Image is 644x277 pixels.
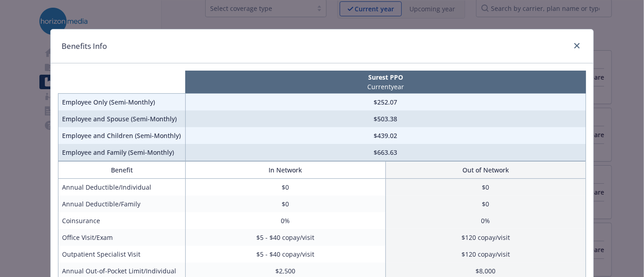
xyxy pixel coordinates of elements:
h1: Benefits Info [62,40,107,52]
td: Office Visit/Exam [58,229,186,246]
td: Outpatient Specialist Visit [58,246,186,263]
td: $0 [185,179,385,196]
td: $439.02 [185,127,586,144]
td: $663.63 [185,144,586,161]
th: In Network [185,162,385,179]
td: Employee and Children (Semi-Monthly) [58,127,186,144]
td: $5 - $40 copay/visit [185,246,385,263]
td: $120 copay/visit [385,246,586,263]
td: Annual Deductible/Family [58,196,186,212]
td: $0 [385,196,586,212]
td: Employee and Spouse (Semi-Monthly) [58,110,186,127]
td: $0 [185,196,385,212]
p: Surest PPO [187,72,584,82]
a: close [572,40,582,51]
td: Annual Deductible/Individual [58,179,186,196]
td: $120 copay/visit [385,229,586,246]
td: $0 [385,179,586,196]
td: Coinsurance [58,212,186,229]
td: $252.07 [185,94,586,111]
p: Current year [187,82,584,91]
td: 0% [385,212,586,229]
td: $5 - $40 copay/visit [185,229,385,246]
th: Benefit [58,162,186,179]
td: 0% [185,212,385,229]
th: intentionally left blank [58,71,186,94]
td: Employee Only (Semi-Monthly) [58,94,186,111]
th: Out of Network [385,162,586,179]
td: Employee and Family (Semi-Monthly) [58,144,186,161]
td: $503.38 [185,110,586,127]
